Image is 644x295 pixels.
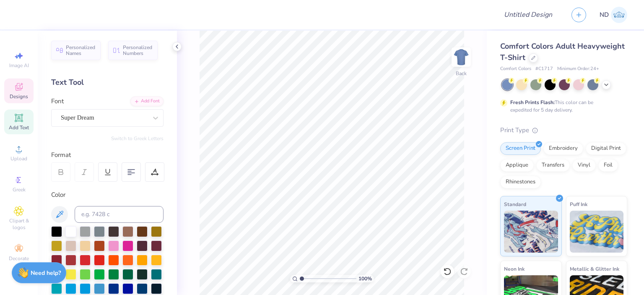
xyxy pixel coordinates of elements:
[51,190,164,200] div: Color
[497,6,559,23] input: Untitled Design
[31,269,61,277] strong: Need help?
[51,97,64,106] label: Font
[500,176,541,188] div: Rhinestones
[543,142,583,155] div: Embroidery
[535,65,553,73] span: # C1717
[600,10,609,20] span: ND
[500,159,534,172] div: Applique
[75,206,164,223] input: e.g. 7428 c
[9,62,29,69] span: Image AI
[504,264,525,273] span: Neon Ink
[600,7,627,23] a: ND
[598,159,618,172] div: Foil
[510,99,613,114] div: This color can be expedited for 5 day delivery.
[453,49,470,65] img: Back
[111,135,164,142] button: Switch to Greek Letters
[51,150,164,160] div: Format
[9,255,29,262] span: Decorate
[51,77,164,88] div: Text Tool
[536,159,570,172] div: Transfers
[456,70,467,77] div: Back
[9,124,29,131] span: Add Text
[500,41,625,63] span: Comfort Colors Adult Heavyweight T-Shirt
[586,142,626,155] div: Digital Print
[130,97,164,106] div: Add Font
[4,217,34,231] span: Clipart & logos
[500,65,531,73] span: Comfort Colors
[10,93,28,100] span: Designs
[10,155,27,162] span: Upload
[611,7,627,23] img: Nikita Dekate
[123,44,153,56] span: Personalized Numbers
[13,186,26,193] span: Greek
[572,159,596,172] div: Vinyl
[504,211,558,253] img: Standard
[358,275,372,282] span: 100 %
[500,142,541,155] div: Screen Print
[510,99,555,106] strong: Fresh Prints Flash:
[557,65,599,73] span: Minimum Order: 24 +
[66,44,96,56] span: Personalized Names
[500,125,627,135] div: Print Type
[504,200,526,209] span: Standard
[570,200,587,209] span: Puff Ink
[570,211,624,253] img: Puff Ink
[570,264,619,273] span: Metallic & Glitter Ink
